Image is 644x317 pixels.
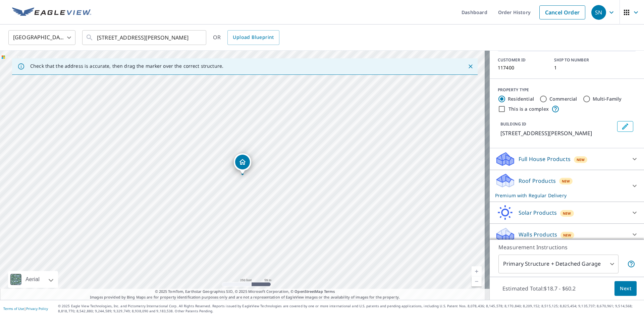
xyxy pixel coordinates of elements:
[554,65,602,70] p: 1
[498,255,619,273] div: Primary Structure + Detached Garage
[617,121,633,132] button: Edit building 1
[8,271,58,288] div: Aerial
[12,7,91,17] img: EV Logo
[8,28,75,47] div: [GEOGRAPHIC_DATA]
[294,289,323,294] a: OpenStreetMap
[497,281,581,296] p: Estimated Total: $18.7 - $60.2
[498,243,635,251] p: Measurement Instructions
[155,289,335,295] span: © 2025 TomTom, Earthstar Geographics SIO, © 2025 Microsoft Corporation, ©
[30,63,223,69] p: Check that the address is accurate, then drag the marker over the correct structure.
[593,96,622,102] label: Multi-Family
[227,30,279,45] a: Upload Blueprint
[3,307,48,311] p: |
[498,87,636,93] div: PROPERTY TYPE
[577,157,585,162] span: New
[3,306,24,311] a: Terms of Use
[563,211,571,216] span: New
[500,129,614,137] p: [STREET_ADDRESS][PERSON_NAME]
[234,153,251,174] div: Dropped pin, building 1, Residential property, 24 Knob Hill Rd Orchard Park, NY 14127
[549,96,577,102] label: Commercial
[519,230,557,239] p: Walls Products
[324,289,335,294] a: Terms
[554,57,602,63] p: SHIP TO NUMBER
[495,205,639,221] div: Solar ProductsNew
[498,57,546,63] p: CUSTOMER ID
[26,306,48,311] a: Privacy Policy
[627,260,635,268] span: Your report will include the primary structure and a detached garage if one exists.
[58,304,641,314] p: © 2025 Eagle View Technologies, Inc. and Pictometry International Corp. All Rights Reserved. Repo...
[508,96,534,102] label: Residential
[563,232,572,238] span: New
[591,5,606,20] div: SN
[614,281,637,296] button: Next
[498,65,546,70] p: 117400
[620,284,631,293] span: Next
[519,177,556,185] p: Roof Products
[97,28,193,47] input: Search by address or latitude-longitude
[500,121,526,127] p: BUILDING ID
[472,276,482,286] a: Current Level 17, Zoom Out
[495,226,639,243] div: Walls ProductsNew
[495,173,639,199] div: Roof ProductsNewPremium with Regular Delivery
[23,271,42,288] div: Aerial
[562,178,570,184] span: New
[466,62,475,71] button: Close
[213,30,279,45] div: OR
[495,151,639,167] div: Full House ProductsNew
[495,192,627,199] p: Premium with Regular Delivery
[519,155,571,163] p: Full House Products
[233,33,274,42] span: Upload Blueprint
[508,106,549,112] label: This is a complex
[519,209,557,217] p: Solar Products
[472,266,482,276] a: Current Level 17, Zoom In
[539,5,585,19] a: Cancel Order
